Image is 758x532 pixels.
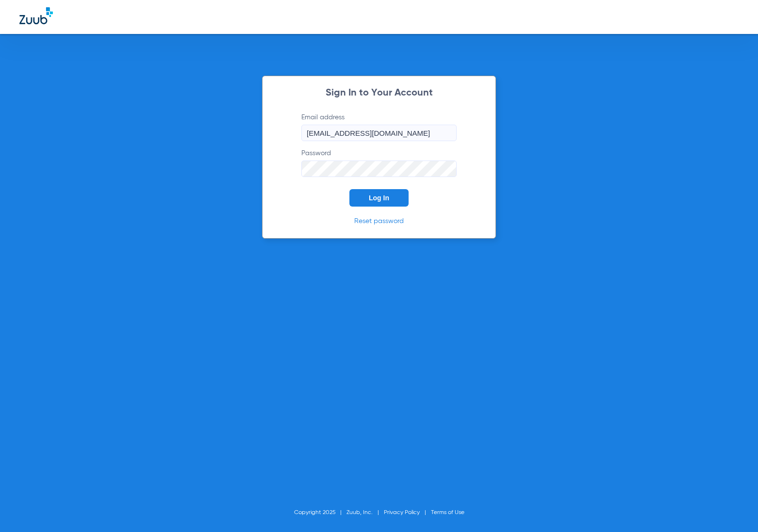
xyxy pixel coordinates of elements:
input: Password [301,161,457,177]
label: Password [301,148,457,177]
h2: Sign In to Your Account [287,88,471,98]
a: Privacy Policy [384,510,420,516]
iframe: Chat Widget [709,485,758,532]
img: Zuub Logo [19,7,53,24]
label: Email address [301,113,457,141]
button: Log In [349,189,409,207]
a: Reset password [354,218,404,225]
li: Copyright 2025 [294,508,346,517]
a: Terms of Use [431,510,464,516]
span: Log In [369,194,389,202]
li: Zuub, Inc. [346,508,384,517]
input: Email address [301,125,457,141]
